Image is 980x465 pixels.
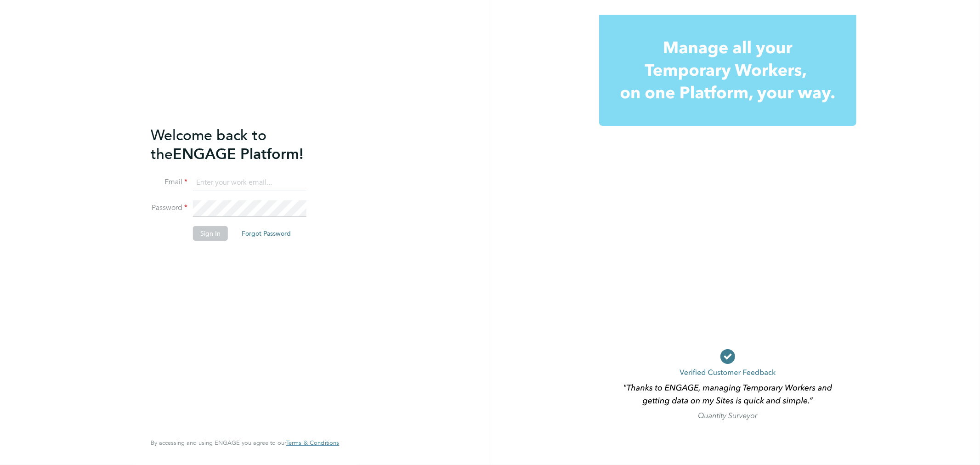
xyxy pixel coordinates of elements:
button: Sign In [193,226,228,241]
a: Terms & Conditions [286,439,339,447]
button: Forgot Password [234,226,298,241]
span: By accessing and using ENGAGE you agree to our [151,439,339,447]
span: Welcome back to the [151,126,266,163]
label: Email [151,177,187,187]
h2: ENGAGE Platform! [151,126,330,164]
span: Terms & Conditions [286,439,339,447]
label: Password [151,203,187,213]
input: Enter your work email... [193,175,306,191]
